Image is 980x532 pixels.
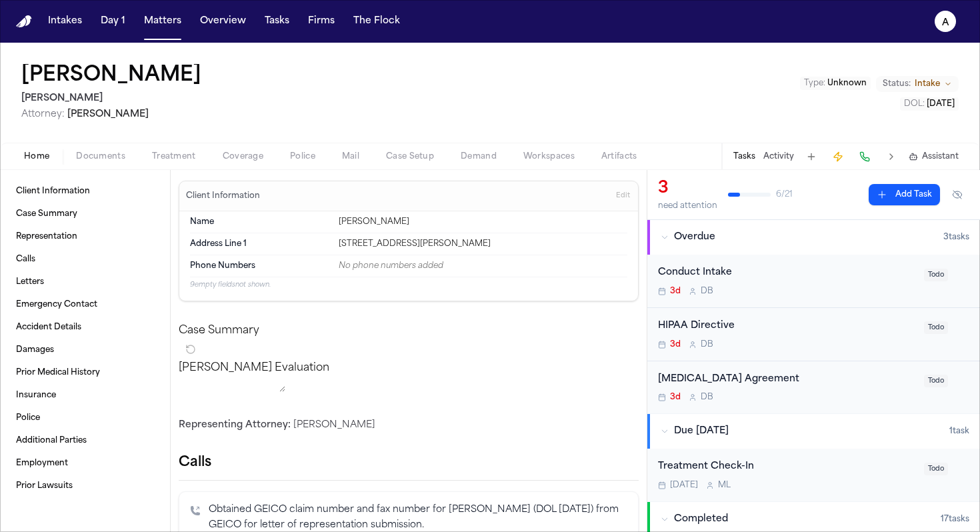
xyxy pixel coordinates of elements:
[190,217,331,227] dt: Name
[674,231,715,244] span: Overdue
[11,475,159,497] a: Prior Lawsuits
[21,91,207,107] h2: [PERSON_NAME]
[941,514,969,525] span: 17 task s
[190,280,627,290] p: 9 empty fields not shown.
[24,151,49,162] span: Home
[190,239,331,249] dt: Address Line 1
[924,463,948,475] span: Todo
[76,151,125,162] span: Documents
[647,449,980,501] div: Open task: Treatment Check-In
[904,100,925,108] span: DOL :
[900,97,959,111] button: Edit DOL: 2025-07-12
[883,79,911,89] span: Status:
[11,453,159,474] a: Employment
[290,151,315,162] span: Police
[16,15,32,28] img: Finch Logo
[223,151,263,162] span: Coverage
[179,453,639,472] h2: Calls
[43,9,87,33] button: Intakes
[386,151,434,162] span: Case Setup
[461,151,497,162] span: Demand
[670,392,681,403] span: 3d
[303,9,340,33] button: Firms
[612,185,634,207] button: Edit
[195,9,251,33] button: Overview
[804,79,825,87] span: Type :
[658,201,717,211] div: need attention
[927,100,955,108] span: [DATE]
[11,362,159,383] a: Prior Medical History
[339,217,627,227] div: [PERSON_NAME]
[658,459,916,475] div: Treatment Check-In
[647,255,980,308] div: Open task: Conduct Intake
[674,513,728,526] span: Completed
[21,109,65,119] span: Attorney:
[876,76,959,92] button: Change status from Intake
[11,249,159,270] a: Calls
[647,361,980,414] div: Open task: Retainer Agreement
[647,308,980,361] div: Open task: HIPAA Directive
[11,226,159,247] a: Representation
[21,64,201,88] button: Edit matter name
[259,9,295,33] button: Tasks
[139,9,187,33] a: Matters
[11,294,159,315] a: Emergency Contact
[179,420,291,430] span: Representing Attorney:
[342,151,359,162] span: Mail
[183,191,263,201] h3: Client Information
[179,360,639,376] p: [PERSON_NAME] Evaluation
[924,321,948,334] span: Todo
[674,425,729,438] span: Due [DATE]
[11,385,159,406] a: Insurance
[909,151,959,162] button: Assistant
[658,265,916,281] div: Conduct Intake
[523,151,575,162] span: Workspaces
[701,286,713,297] span: D B
[776,189,793,200] span: 6 / 21
[869,184,940,205] button: Add Task
[67,109,149,119] span: [PERSON_NAME]
[647,414,980,449] button: Due [DATE]1task
[601,151,637,162] span: Artifacts
[829,147,847,166] button: Create Immediate Task
[945,184,969,205] button: Hide completed tasks (⌘⇧H)
[855,147,874,166] button: Make a Call
[179,419,639,432] div: [PERSON_NAME]
[348,9,405,33] button: The Flock
[11,339,159,361] a: Damages
[95,9,131,33] button: Day 1
[701,392,713,403] span: D B
[11,271,159,293] a: Letters
[190,261,255,271] span: Phone Numbers
[658,319,916,334] div: HIPAA Directive
[701,339,713,350] span: D B
[179,323,639,339] h2: Case Summary
[616,191,630,201] span: Edit
[658,178,717,199] div: 3
[949,426,969,437] span: 1 task
[802,147,821,166] button: Add Task
[763,151,794,162] button: Activity
[21,64,201,88] h1: [PERSON_NAME]
[658,372,916,387] div: [MEDICAL_DATA] Agreement
[924,269,948,281] span: Todo
[647,220,980,255] button: Overdue3tasks
[670,286,681,297] span: 3d
[16,15,32,28] a: Home
[733,151,755,162] button: Tasks
[827,79,867,87] span: Unknown
[11,181,159,202] a: Client Information
[800,77,871,90] button: Edit Type: Unknown
[915,79,940,89] span: Intake
[922,151,959,162] span: Assistant
[11,407,159,429] a: Police
[339,261,627,271] div: No phone numbers added
[339,239,627,249] div: [STREET_ADDRESS][PERSON_NAME]
[718,480,731,491] span: M L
